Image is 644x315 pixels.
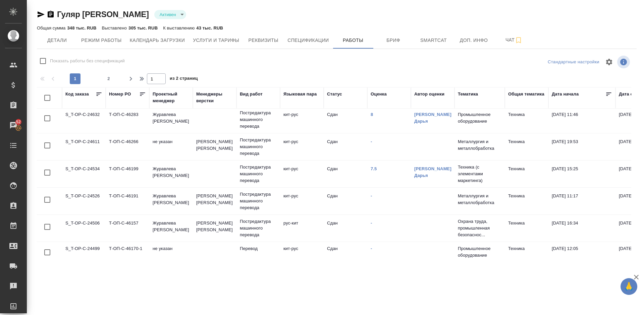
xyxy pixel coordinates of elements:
[40,245,54,259] span: Toggle Row Selected
[458,91,478,98] div: Тематика
[193,216,236,240] td: [PERSON_NAME] [PERSON_NAME]
[163,25,196,30] p: К выставлению
[414,166,451,178] a: [PERSON_NAME] Дарья
[154,10,186,19] div: Активен
[280,216,324,240] td: рус-кит
[324,135,367,159] td: Сдан
[37,25,67,30] p: Общая сумма
[106,189,149,213] td: Т-ОП-С-46191
[458,138,501,152] p: Металлургия и металлобработка
[106,108,149,131] td: Т-ОП-С-46283
[50,58,125,64] span: Показать работы без спецификаций
[106,135,149,159] td: Т-ОП-С-46266
[505,162,548,186] td: Техника
[283,91,317,98] div: Языковая пара
[280,242,324,265] td: кит-рус
[193,135,236,159] td: [PERSON_NAME] [PERSON_NAME]
[158,12,178,17] button: Активен
[37,10,45,18] button: Скопировать ссылку для ЯМессенджера
[548,108,615,131] td: [DATE] 11:46
[505,135,548,159] td: Техника
[130,36,185,45] span: Календарь загрузки
[240,137,277,157] p: Постредактура машинного перевода
[418,36,450,45] span: Smartcat
[458,193,501,206] p: Металлургия и металлобработка
[102,25,129,30] p: Выставлено
[505,108,548,131] td: Техника
[371,193,372,198] a: -
[508,91,544,98] div: Общая тематика
[324,108,367,131] td: Сдан
[170,74,198,84] span: из 2 страниц
[40,111,54,125] span: Toggle Row Selected
[505,242,548,265] td: Техника
[240,91,263,98] div: Вид работ
[62,242,106,265] td: S_T-OP-C-24499
[196,25,223,30] p: 43 тыс. RUB
[280,162,324,186] td: кит-рус
[324,242,367,265] td: Сдан
[67,25,96,30] p: 348 тыс. RUB
[106,216,149,240] td: Т-ОП-С-46157
[196,91,233,104] div: Менеджеры верстки
[414,91,444,98] div: Автор оценки
[414,112,451,124] a: [PERSON_NAME] Дарья
[62,108,106,131] td: S_T-OP-C-24632
[41,36,73,45] span: Детали
[149,242,193,265] td: не указан
[193,36,239,45] span: Услуги и тарифы
[623,279,635,294] span: 🙏
[548,162,615,186] td: [DATE] 15:25
[40,166,54,180] span: Toggle Row Selected
[324,162,367,186] td: Сдан
[280,108,324,131] td: кит-рус
[552,91,579,98] div: Дата начала
[106,162,149,186] td: Т-ОП-С-46199
[324,189,367,213] td: Сдан
[128,25,158,30] p: 305 тыс. RUB
[149,135,193,159] td: не указан
[240,218,277,238] p: Постредактура машинного перевода
[247,36,279,45] span: Реквизиты
[505,216,548,240] td: Техника
[103,75,114,82] span: 2
[2,117,25,134] a: 52
[240,164,277,184] p: Постредактура машинного перевода
[109,91,131,98] div: Номер PO
[40,138,54,152] span: Toggle Row Selected
[601,54,617,70] span: Настроить таблицу
[240,110,277,130] p: Постредактура машинного перевода
[65,91,89,98] div: Код заказа
[505,189,548,213] td: Техника
[40,193,54,207] span: Toggle Row Selected
[548,135,615,159] td: [DATE] 19:53
[371,91,387,98] div: Оценка
[149,216,193,240] td: Журавлева [PERSON_NAME]
[377,36,410,45] span: Бриф
[40,220,54,234] span: Toggle Row Selected
[458,36,490,45] span: Доп. инфо
[371,112,373,117] a: 8
[62,216,106,240] td: S_T-OP-C-24506
[498,36,530,44] span: Чат
[371,220,372,226] a: -
[458,218,501,238] p: Охрана труда, промышленная безопаснос...
[149,108,193,131] td: Журавлева [PERSON_NAME]
[280,189,324,213] td: кит-рус
[149,189,193,213] td: Журавлева [PERSON_NAME]
[458,111,501,125] p: Промышленное оборудование
[12,119,25,125] span: 52
[617,56,631,68] span: Посмотреть информацию
[62,135,106,159] td: S_T-OP-C-24611
[621,278,637,295] button: 🙏
[458,245,501,259] p: Промышленное оборудование
[106,242,149,265] td: Т-ОП-С-46170-1
[153,91,190,104] div: Проектный менеджер
[240,245,277,252] p: Перевод
[240,191,277,211] p: Постредактура машинного перевода
[81,36,122,45] span: Режим работы
[548,242,615,265] td: [DATE] 12:05
[548,189,615,213] td: [DATE] 11:17
[337,36,369,45] span: Работы
[619,91,643,98] div: Дата сдачи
